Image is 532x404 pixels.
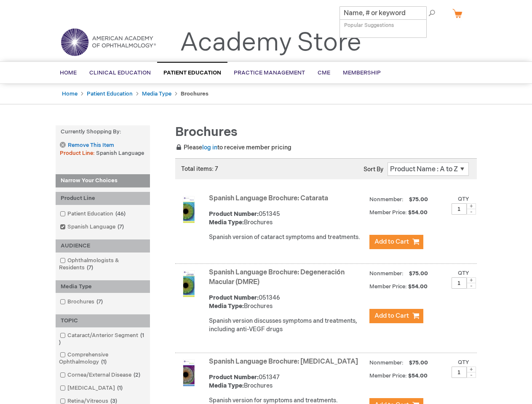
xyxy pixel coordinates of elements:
strong: Currently Shopping by: [56,125,150,138]
strong: Media Type: [209,303,244,310]
button: Add to Cart [369,235,423,249]
a: log in [202,144,217,151]
input: Qty [452,277,467,289]
a: Cataract/Anterior Segment1 [58,332,148,347]
span: Remove This Item [68,141,114,149]
div: TOPIC [56,314,150,327]
div: 051345 Brochures [209,210,365,227]
div: Product Line [56,192,150,205]
span: Clinical Education [89,69,151,76]
a: Brochures7 [58,298,106,306]
input: Qty [452,203,467,215]
a: Patient Education [87,90,133,97]
span: 1 [99,359,109,365]
label: Qty [458,270,469,276]
span: 7 [94,298,105,305]
span: $75.00 [408,359,429,366]
a: Home [62,90,78,97]
span: Search [407,4,439,21]
span: 7 [115,223,126,230]
label: Qty [458,359,469,366]
a: Spanish Language Brochure: [MEDICAL_DATA] [209,358,358,366]
input: Qty [452,367,467,378]
span: Add to Cart [374,312,409,320]
strong: Product Number: [209,374,259,381]
div: Spanish version of cataract symptoms and treatments. [209,233,365,242]
span: Total items: 7 [181,165,218,173]
strong: Media Type: [209,219,244,226]
div: 051347 Brochures [209,373,365,390]
span: $75.00 [408,270,429,277]
img: Spanish Language Brochure: Catarata [175,196,202,223]
div: AUDIENCE [56,239,150,252]
strong: Product Number: [209,294,259,301]
span: Spanish Language [96,150,144,157]
a: Spanish Language Brochure: Degeneración Macular (DMRE) [209,268,345,286]
strong: Narrow Your Choices [56,174,150,188]
div: Spanish version discusses symptoms and treatments, including anti-VEGF drugs [209,317,365,334]
span: 1 [115,385,125,391]
strong: Brochures [181,90,209,97]
strong: Member Price: [369,372,407,379]
a: Academy Store [180,28,361,58]
span: Membership [343,69,381,76]
span: Product Line [60,150,96,157]
span: CME [318,69,330,76]
img: Spanish Language Brochure: Glaucoma [175,359,202,386]
span: Home [60,69,77,76]
strong: Nonmember: [369,358,404,368]
span: Add to Cart [374,238,409,246]
a: Spanish Language Brochure: Catarata [209,194,328,202]
span: 7 [85,264,95,271]
label: Qty [458,196,469,202]
span: $54.00 [408,372,429,379]
a: Patient Education46 [58,210,129,218]
label: Sort By [364,166,383,173]
span: Brochures [175,125,238,140]
a: Media Type [142,90,171,97]
img: Spanish Language Brochure: Degeneración Macular (DMRE) [175,270,202,297]
span: $75.00 [408,196,429,203]
div: 051346 Brochures [209,294,365,311]
a: Spanish Language7 [58,223,127,231]
span: Patient Education [163,69,221,76]
a: Cornea/External Disease2 [58,371,144,379]
strong: Nonmember: [369,268,404,279]
strong: Member Price: [369,209,407,216]
strong: Product Number: [209,210,259,218]
span: 1 [59,332,144,346]
span: 2 [131,372,142,378]
a: Comprehensive Ophthalmology1 [58,351,148,366]
a: Remove This Item [60,142,114,149]
input: Name, # or keyword [340,6,427,20]
span: $54.00 [408,209,429,216]
span: Please to receive member pricing [175,144,291,151]
a: [MEDICAL_DATA]1 [58,384,126,392]
span: Practice Management [234,69,305,76]
span: $54.00 [408,283,429,290]
strong: Media Type: [209,382,244,389]
div: Media Type [56,280,150,293]
span: 46 [113,210,128,217]
span: Popular Suggestions [344,22,394,29]
strong: Member Price: [369,283,407,290]
strong: Nonmember: [369,194,404,205]
button: Add to Cart [369,309,423,323]
a: Ophthalmologists & Residents7 [58,257,148,272]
